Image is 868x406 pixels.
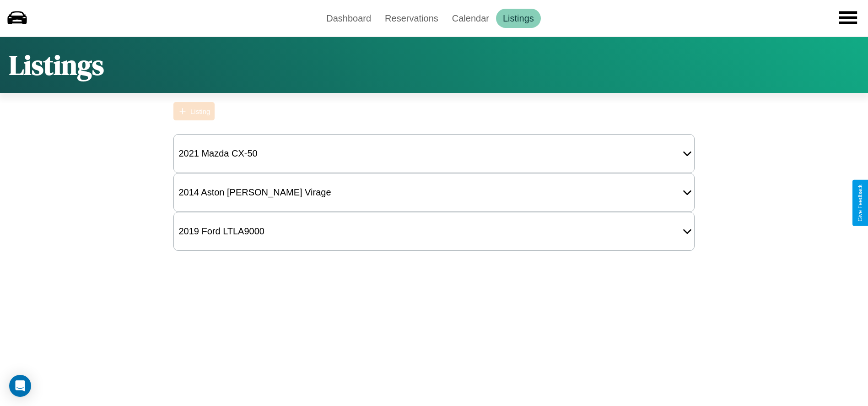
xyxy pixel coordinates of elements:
[174,183,335,202] div: 2014 Aston [PERSON_NAME] Virage
[378,9,445,28] a: Reservations
[173,102,215,120] button: Listing
[174,222,269,241] div: 2019 Ford LTLA9000
[857,184,863,222] div: Give Feedback
[319,9,378,28] a: Dashboard
[9,46,104,84] h1: Listings
[9,375,31,397] div: Open Intercom Messenger
[190,108,210,115] div: Listing
[174,144,262,163] div: 2021 Mazda CX-50
[445,9,496,28] a: Calendar
[496,9,541,28] a: Listings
